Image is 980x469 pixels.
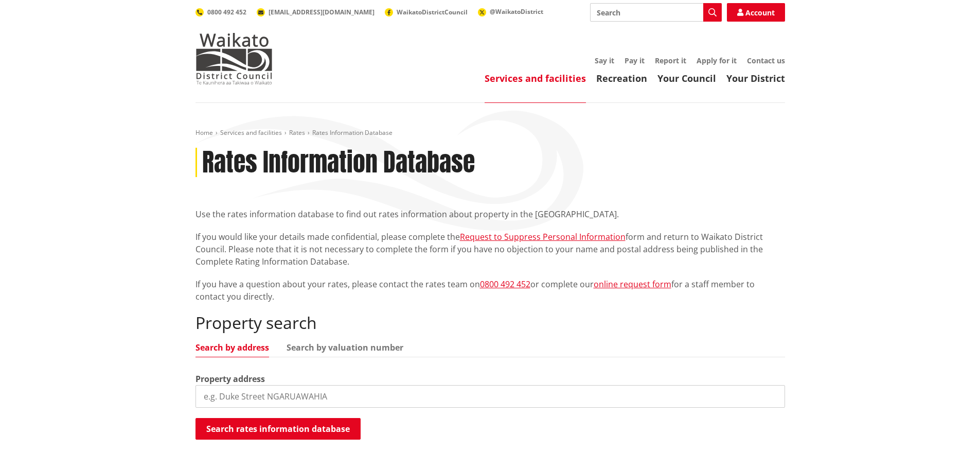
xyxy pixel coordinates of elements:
input: Search input [590,3,722,22]
span: 0800 492 452 [207,8,246,16]
a: Rates [289,128,305,137]
p: If you have a question about your rates, please contact the rates team on or complete our for a s... [195,278,785,303]
a: 0800 492 452 [195,8,246,16]
span: @WaikatoDistrict [490,7,543,16]
p: Use the rates information database to find out rates information about property in the [GEOGRAPHI... [195,208,785,220]
a: Apply for it [697,56,737,65]
h2: Property search [195,313,785,333]
a: Services and facilities [220,128,282,137]
a: Search by address [195,343,269,352]
a: Recreation [596,72,647,84]
a: Home [195,128,213,137]
button: Search rates information database [195,418,361,440]
span: Rates Information Database [312,128,393,137]
a: Request to Suppress Personal Information [460,231,626,242]
a: Report it [655,56,686,65]
a: Contact us [747,56,785,65]
span: WaikatoDistrictCouncil [397,8,468,16]
a: Pay it [625,56,645,65]
a: Your District [726,72,785,84]
a: 0800 492 452 [480,279,530,290]
a: Your Council [657,72,716,84]
a: Account [727,3,785,22]
label: Property address [195,373,265,385]
img: Waikato District Council - Te Kaunihera aa Takiwaa o Waikato [195,33,273,84]
p: If you would like your details made confidential, please complete the form and return to Waikato ... [195,231,785,268]
a: [EMAIL_ADDRESS][DOMAIN_NAME] [257,8,375,16]
nav: breadcrumb [195,129,785,137]
a: WaikatoDistrictCouncil [385,8,468,16]
a: Search by valuation number [287,343,403,352]
a: Services and facilities [485,72,586,84]
h1: Rates Information Database [202,148,475,178]
span: [EMAIL_ADDRESS][DOMAIN_NAME] [269,8,375,16]
a: online request form [594,279,671,290]
input: e.g. Duke Street NGARUAWAHIA [195,385,785,408]
a: Say it [595,56,614,65]
a: @WaikatoDistrict [478,7,543,16]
